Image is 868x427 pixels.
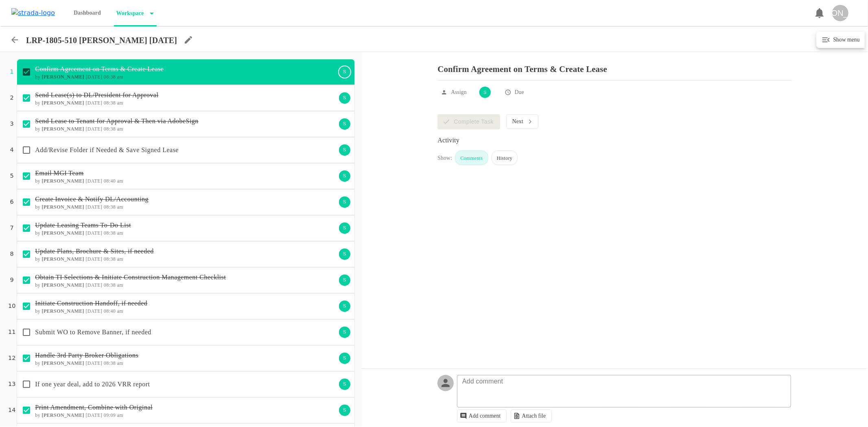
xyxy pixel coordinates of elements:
[42,178,85,184] b: [PERSON_NAME]
[451,88,466,96] p: Assign
[26,35,177,45] p: LRP-1805-510 [PERSON_NAME] [DATE]
[338,170,351,183] div: S
[338,65,351,78] div: S
[437,58,792,74] p: Confirm Agreement on Terms & Create Lease
[338,248,351,261] div: S
[114,5,144,22] p: Workspace
[35,100,336,106] h6: by [DATE] 08:38 am
[831,35,860,45] h6: Show menu
[42,360,85,366] b: [PERSON_NAME]
[42,256,85,262] b: [PERSON_NAME]
[10,146,14,155] p: 4
[10,94,14,102] p: 2
[42,204,85,210] b: [PERSON_NAME]
[479,86,492,99] div: S
[35,168,336,178] p: Email MGI Team
[35,308,336,314] h6: by [DATE] 08:40 am
[11,8,55,18] img: strada-logo
[42,74,85,80] b: [PERSON_NAME]
[42,126,85,132] b: [PERSON_NAME]
[437,154,452,165] div: Show:
[42,230,85,236] b: [PERSON_NAME]
[437,135,792,145] div: Activity
[8,380,15,389] p: 13
[42,308,85,314] b: [PERSON_NAME]
[338,91,351,105] div: S
[338,274,351,287] div: S
[35,351,336,360] p: Handle 3rd Party Broker Obligations
[492,150,518,165] div: History
[458,377,507,386] p: Add comment
[35,178,336,184] h6: by [DATE] 08:40 am
[10,172,14,181] p: 5
[8,354,15,363] p: 12
[35,145,336,155] p: Add/Revise Folder if Needed & Save Signed Lease
[35,126,336,132] h6: by [DATE] 08:38 am
[35,256,336,262] h6: by [DATE] 08:38 am
[10,198,14,207] p: 6
[522,413,546,419] p: Attach file
[35,403,336,412] p: Print Amendment, Combine with Original
[35,64,336,74] p: Confirm Agreement on Terms & Create Lease
[35,379,336,389] p: If one year deal, add to 2026 VRR report
[10,68,14,76] p: 1
[10,276,14,285] p: 9
[35,230,336,236] h6: by [DATE] 08:38 am
[338,326,351,339] div: S
[35,74,336,80] h6: by [DATE] 08:38 am
[8,328,15,337] p: 11
[338,144,351,157] div: S
[338,222,351,235] div: S
[829,2,852,24] button: [PERSON_NAME]
[42,412,85,418] b: [PERSON_NAME]
[35,204,336,210] h6: by [DATE] 08:38 am
[35,90,336,100] p: Send Lease(s) to DL/President for Approval
[512,118,523,125] p: Next
[8,302,15,311] p: 10
[515,88,524,96] p: Due
[10,250,14,259] p: 8
[35,298,336,308] p: Initiate Construction Handoff, if needed
[35,116,336,126] p: Send Lease to Tenant for Approval & Then via AdobeSign
[832,5,848,21] div: [PERSON_NAME]
[35,327,336,337] p: Submit WO to Remove Banner, if needed
[42,100,85,106] b: [PERSON_NAME]
[35,272,336,282] p: Obtain TI Selections & Initiate Construction Management Checklist
[35,194,336,204] p: Create Invoice & Notify DL/Accounting
[71,5,103,21] p: Dashboard
[338,300,351,313] div: S
[35,360,336,366] h6: by [DATE] 08:38 am
[338,378,351,391] div: S
[35,412,336,418] h6: by [DATE] 09:09 am
[42,282,85,288] b: [PERSON_NAME]
[338,352,351,365] div: S
[469,413,501,419] p: Add comment
[35,220,336,230] p: Update Leasing Teams To-Do List
[10,120,14,129] p: 3
[338,196,351,209] div: S
[455,150,488,165] div: Comments
[35,246,336,256] p: Update Plans, Brochure & Sites, if needed
[10,224,14,233] p: 7
[338,404,351,417] div: S
[35,282,336,288] h6: by [DATE] 08:38 am
[8,406,15,415] p: 14
[338,118,351,131] div: S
